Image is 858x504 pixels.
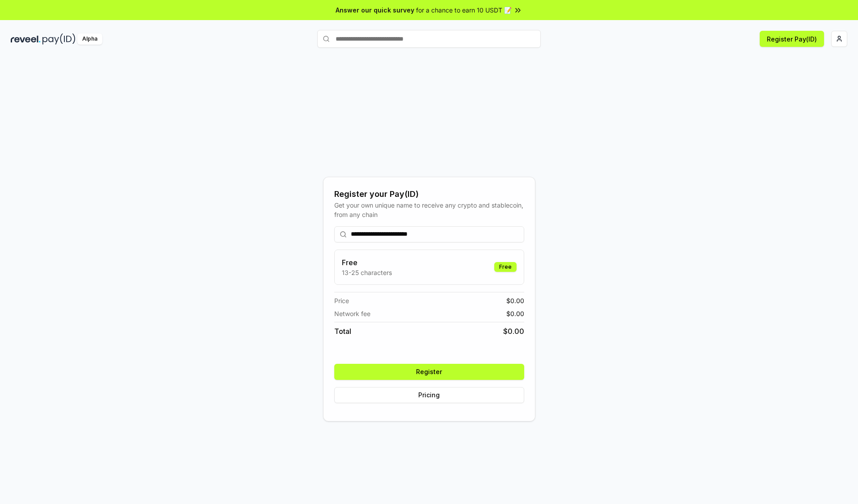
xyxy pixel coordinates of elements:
[11,33,41,45] img: reveel_dark
[342,268,392,277] p: 13-25 characters
[506,309,524,318] span: $ 0.00
[416,5,512,15] span: for a chance to earn 10 USDT 📝
[334,296,349,305] span: Price
[503,326,524,337] span: $ 0.00
[334,309,370,318] span: Network fee
[760,31,824,47] button: Register Pay(ID)
[494,262,517,272] div: Free
[42,33,76,45] img: pay_id
[334,200,524,219] div: Get your own unique name to receive any crypto and stablecoin, from any chain
[506,296,524,305] span: $ 0.00
[334,364,524,380] button: Register
[334,326,351,337] span: Total
[336,5,414,15] span: Answer our quick survey
[77,33,102,45] div: Alpha
[334,387,524,403] button: Pricing
[342,257,392,268] h3: Free
[334,188,524,200] div: Register your Pay(ID)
